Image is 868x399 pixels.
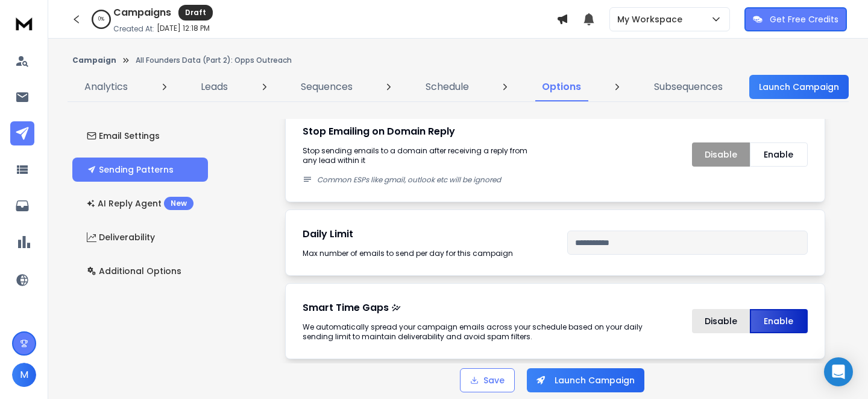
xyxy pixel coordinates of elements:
[749,75,849,99] button: Launch Campaign
[303,124,543,139] h1: Stop Emailing on Domain Reply
[303,146,543,185] p: Stop sending emails to a domain after receiving a reply from any lead within it
[136,56,292,65] p: All Founders Data (Part 2): Opps Outreach
[460,368,515,392] button: Save
[824,357,853,386] div: Open Intercom Messenger
[72,225,208,249] button: Deliverability
[113,5,171,20] h1: Campaigns
[301,80,353,94] p: Sequences
[77,72,135,101] a: Analytics
[317,175,543,185] p: Common ESPs like gmail, outlook etc will be ignored
[418,72,476,101] a: Schedule
[750,142,808,167] button: Enable
[178,5,213,21] div: Draft
[744,7,847,31] button: Get Free Credits
[535,72,588,101] a: Options
[12,363,36,387] button: M
[72,191,208,215] button: AI Reply AgentNew
[164,197,193,210] div: New
[87,197,193,210] p: AI Reply Agent
[72,56,116,65] button: Campaign
[303,301,668,315] p: Smart Time Gaps
[654,80,723,94] p: Subsequences
[193,72,235,101] a: Leads
[770,13,838,25] p: Get Free Credits
[72,158,208,182] button: Sending Patterns
[72,259,208,283] button: Additional Options
[113,24,154,34] p: Created At:
[647,72,730,101] a: Subsequences
[426,80,469,94] p: Schedule
[303,227,543,241] h1: Daily Limit
[542,80,581,94] p: Options
[617,13,687,25] p: My Workspace
[84,80,128,94] p: Analytics
[87,265,181,277] p: Additional Options
[303,249,543,258] div: Max number of emails to send per day for this campaign
[157,24,210,33] p: [DATE] 12:18 PM
[98,16,104,23] p: 0 %
[750,309,808,333] button: Enable
[303,322,668,342] div: We automatically spread your campaign emails across your schedule based on your daily sending lim...
[12,12,36,34] img: logo
[692,142,750,167] button: Disable
[72,124,208,148] button: Email Settings
[87,231,155,243] p: Deliverability
[87,130,160,142] p: Email Settings
[294,72,360,101] a: Sequences
[87,164,174,176] p: Sending Patterns
[201,80,228,94] p: Leads
[692,309,750,333] button: Disable
[527,368,644,392] button: Launch Campaign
